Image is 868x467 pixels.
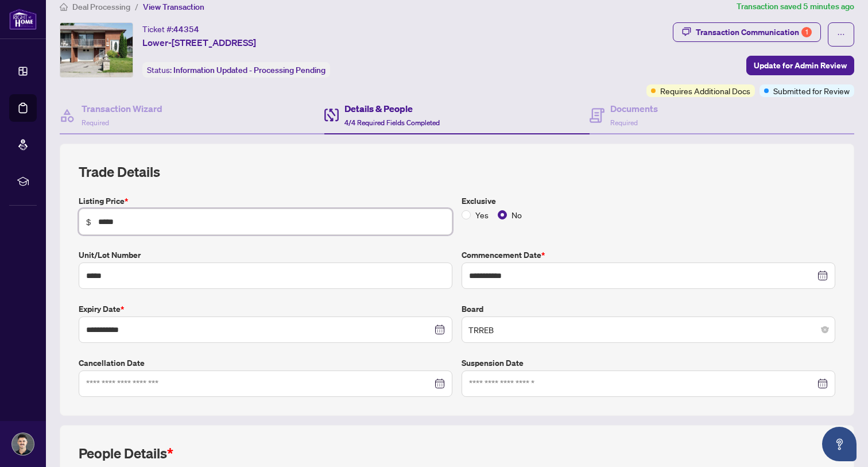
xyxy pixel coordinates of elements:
[142,62,330,78] div: Status:
[468,319,828,341] span: TRREB
[60,23,133,77] img: IMG-W12287722_1.jpg
[79,357,452,369] label: Cancellation Date
[79,163,835,181] h2: Trade Details
[462,249,835,261] label: Commencement Date
[344,118,440,127] span: 4/4 Required Fields Completed
[79,444,173,462] h2: People Details
[9,9,37,30] img: logo
[79,303,452,315] label: Expiry Date
[696,23,812,41] div: Transaction Communication
[462,357,835,369] label: Suspension Date
[746,56,854,75] button: Update for Admin Review
[801,27,812,37] div: 1
[673,22,821,42] button: Transaction Communication1
[79,249,452,261] label: Unit/Lot Number
[79,195,452,207] label: Listing Price
[507,209,526,221] span: No
[610,118,638,127] span: Required
[773,84,850,97] span: Submitted for Review
[82,102,162,115] h4: Transaction Wizard
[822,427,857,461] button: Open asap
[82,118,109,127] span: Required
[471,209,493,221] span: Yes
[173,65,325,75] span: Information Updated - Processing Pending
[12,433,34,455] img: Profile Icon
[60,3,68,11] span: home
[610,102,658,115] h4: Documents
[72,2,130,12] span: Deal Processing
[462,303,835,315] label: Board
[837,30,845,38] span: ellipsis
[660,84,750,97] span: Requires Additional Docs
[173,24,199,34] span: 44354
[821,326,828,333] span: close-circle
[754,56,847,75] span: Update for Admin Review
[462,195,835,207] label: Exclusive
[142,22,199,36] div: Ticket #:
[344,102,440,115] h4: Details & People
[143,2,204,12] span: View Transaction
[86,215,91,228] span: $
[142,36,256,49] span: Lower-[STREET_ADDRESS]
